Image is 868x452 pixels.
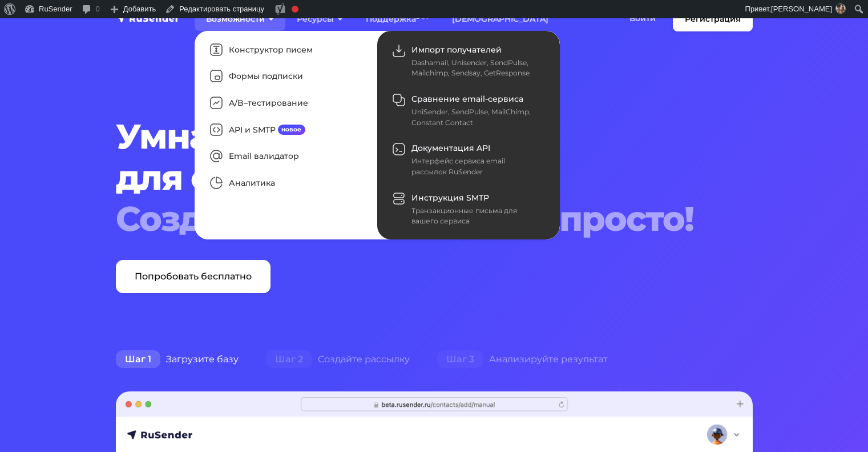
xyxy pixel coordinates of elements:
[200,37,372,63] a: Конструктор писем
[423,348,621,371] div: Анализируйте результат
[673,7,753,31] a: Регистрация
[285,7,354,31] a: Ресурсы
[411,45,502,55] span: Импорт получателей
[200,90,372,117] a: A/B–тестирование
[252,348,423,371] div: Создайте рассылку
[771,5,832,13] span: [PERSON_NAME]
[411,156,540,177] div: Интерфейс сервиса email рассылок RuSender
[195,7,285,31] a: Возможности
[411,193,489,203] span: Инструкция SMTP
[383,135,554,185] a: Документация API Интерфейс сервиса email рассылок RuSender
[618,7,667,30] a: Войти
[116,350,160,369] span: Шаг 1
[292,6,298,13] div: Фокусная ключевая фраза не установлена
[200,117,372,143] a: API и SMTPновое
[116,198,699,239] div: Создать рассылку — это просто!
[411,94,523,104] span: Сравнение email-сервиса
[383,185,554,234] a: Инструкция SMTP Транзакционные письма для вашего сервиса
[411,58,540,79] div: Dashamail, Unisender, SendPulse, Mailchimp, Sendsay, GetResponse
[354,7,441,31] a: Поддержка24/7
[278,125,306,135] span: новое
[266,350,312,369] span: Шаг 2
[411,143,490,153] span: Документация API
[416,13,429,21] sup: 24/7
[411,206,540,227] div: Транзакционные письма для вашего сервиса
[116,116,699,239] h1: Умная система для email рассылок.
[383,37,554,86] a: Импорт получателей Dashamail, Unisender, SendPulse, Mailchimp, Sendsay, GetResponse
[200,170,372,197] a: Аналитика
[441,7,560,31] a: [DEMOGRAPHIC_DATA]
[116,260,271,293] a: Попробовать бесплатно
[383,86,554,135] a: Сравнение email-сервиса UniSender, SendPulse, MailChimp, Constant Contact
[437,350,483,369] span: Шаг 3
[102,348,252,371] div: Загрузите базу
[116,13,180,24] img: RuSender
[200,63,372,90] a: Формы подписки
[200,143,372,170] a: Email валидатор
[411,107,540,128] div: UniSender, SendPulse, MailChimp, Constant Contact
